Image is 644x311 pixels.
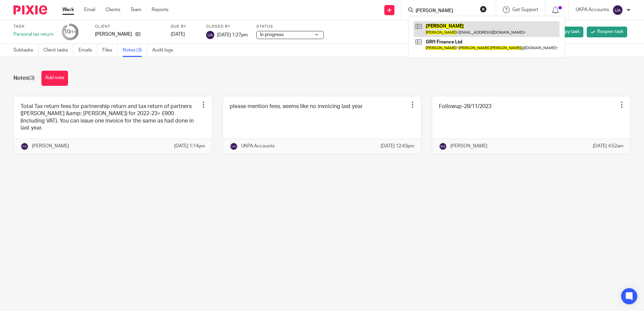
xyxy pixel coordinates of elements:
a: Notes (3) [123,44,147,57]
img: svg%3E [21,142,29,150]
span: [DATE] 1:27pm [217,32,248,37]
div: Personal tax return [13,31,54,38]
button: Clear [480,6,487,12]
a: Client tasks [43,44,73,57]
div: [DATE] [171,31,198,38]
a: Reopen task [587,27,627,37]
small: /11 [70,30,76,34]
a: Team [130,6,141,13]
a: Files [102,44,118,57]
button: Add note [41,71,68,86]
span: Get Support [512,7,538,12]
p: [PERSON_NAME] [95,31,132,38]
a: Subtasks [13,44,38,57]
p: [DATE] 12:43pm [381,143,414,149]
p: [DATE] 1:14pm [174,143,205,149]
label: Closed by [206,24,248,29]
a: Copy task [548,27,583,37]
p: [PERSON_NAME] [32,143,69,149]
img: svg%3E [439,142,447,150]
label: Due by [171,24,198,29]
a: Emails [78,44,97,57]
p: UKPA Accounts [241,143,275,149]
p: UKPA Accounts [576,6,609,13]
img: svg%3E [206,31,214,39]
img: svg%3E [612,5,623,15]
img: Pixie [13,5,47,14]
label: Client [95,24,162,29]
span: (3) [28,75,35,81]
a: Reports [152,6,168,13]
a: Work [62,6,74,13]
a: Email [84,6,95,13]
label: Task [13,24,54,29]
span: Reopen task [597,28,623,35]
label: Status [256,24,324,29]
input: Search [415,8,476,14]
img: svg%3E [230,142,238,150]
span: Copy task [559,28,580,35]
a: Clients [105,6,120,13]
div: 10 [64,28,76,36]
a: Audit logs [152,44,178,57]
p: [PERSON_NAME] [450,143,487,149]
p: [DATE] 4:52am [593,143,623,149]
h1: Notes [13,75,35,82]
span: In progress [260,32,284,37]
